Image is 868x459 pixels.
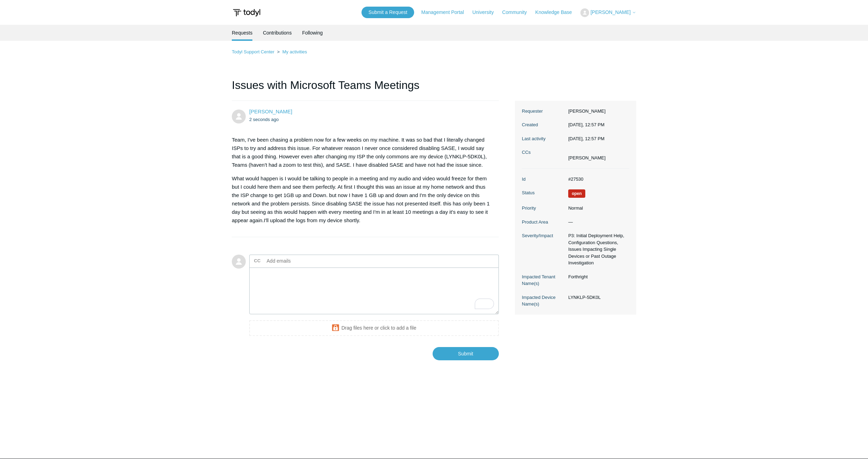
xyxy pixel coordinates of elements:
[565,294,629,301] dd: LYNKLP-5DK0L
[522,205,565,212] dt: Priority
[522,121,565,128] dt: Created
[282,49,307,54] a: My activities
[568,122,604,127] time: 08/19/2025, 12:57
[522,232,565,239] dt: Severity/Impact
[522,294,565,308] dt: Impacted Device Name(s)
[421,9,471,16] a: Management Portal
[522,219,565,226] dt: Product Area
[580,8,636,17] button: [PERSON_NAME]
[254,256,261,266] label: CC
[565,219,629,226] dd: —
[568,136,604,141] time: 08/19/2025, 12:57
[565,232,629,266] dd: P3: Initial Deployment Help, Configuration Questions, Issues Impacting Single Devices or Past Out...
[361,7,414,18] a: Submit a Request
[565,273,629,280] dd: Forthright
[568,155,606,161] li: Heath Gieson
[522,176,565,183] dt: Id
[232,77,499,101] h1: Issues with Microsoft Teams Meetings
[522,135,565,142] dt: Last activity
[249,268,499,315] textarea: To enrich screen reader interactions, please activate Accessibility in Grammarly extension settings
[263,25,292,41] a: Contributions
[522,273,565,287] dt: Impacted Tenant Name(s)
[565,176,629,183] dd: #27530
[535,9,579,16] a: Knowledge Base
[276,49,307,54] li: My activities
[232,136,492,169] p: Team, I've been chasing a problem now for a few weeks on my machine. It was so bad that I literal...
[591,9,631,15] span: [PERSON_NAME]
[232,49,274,54] a: Todyl Support Center
[522,189,565,196] dt: Status
[302,25,323,41] a: Following
[232,25,252,41] li: Requests
[522,108,565,115] dt: Requester
[472,9,501,16] a: University
[249,108,292,114] span: Frank Merino
[522,149,565,156] dt: CCs
[232,49,276,54] li: Todyl Support Center
[568,189,585,198] span: We are working on a response for you
[232,174,492,225] p: What would happen is I would be talking to people in a meeting and my audio and video would freez...
[502,9,534,16] a: Community
[249,117,279,122] time: 08/19/2025, 12:57
[232,6,261,19] img: Todyl Support Center Help Center home page
[565,108,629,115] dd: [PERSON_NAME]
[565,205,629,212] dd: Normal
[264,256,339,266] input: Add emails
[433,347,499,360] input: Submit
[249,108,292,114] a: [PERSON_NAME]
